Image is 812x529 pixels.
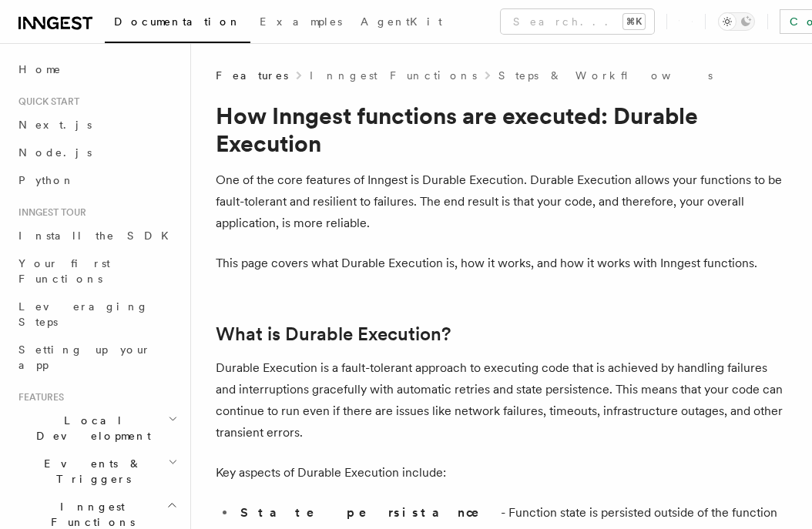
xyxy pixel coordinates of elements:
[240,505,501,520] strong: State persistance
[718,12,755,31] button: Toggle dark mode
[18,146,92,159] span: Node.js
[12,166,181,194] a: Python
[12,407,181,450] button: Local Development
[12,293,181,336] a: Leveraging Steps
[114,15,241,28] span: Documentation
[12,55,181,83] a: Home
[216,323,451,345] a: What is Durable Execution?
[12,206,86,219] span: Inngest tour
[18,174,75,186] span: Python
[310,68,477,83] a: Inngest Functions
[12,450,181,493] button: Events & Triggers
[18,119,92,131] span: Next.js
[260,15,342,28] span: Examples
[18,62,62,77] span: Home
[351,5,451,42] a: AgentKit
[12,222,181,249] a: Install the SDK
[18,257,110,285] span: Your first Functions
[498,68,713,83] a: Steps & Workflows
[501,9,654,34] button: Search...⌘K
[216,169,787,234] p: One of the core features of Inngest is Durable Execution. Durable Execution allows your functions...
[18,343,151,371] span: Setting up your app
[18,300,149,328] span: Leveraging Steps
[12,391,64,403] span: Features
[216,357,787,444] p: Durable Execution is a fault-tolerant approach to executing code that is achieved by handling fai...
[623,14,645,29] kbd: ⌘K
[361,15,442,28] span: AgentKit
[216,68,288,83] span: Features
[12,336,181,379] a: Setting up your app
[216,253,787,274] p: This page covers what Durable Execution is, how it works, and how it works with Inngest functions.
[216,462,787,484] p: Key aspects of Durable Execution include:
[105,5,250,43] a: Documentation
[12,139,181,166] a: Node.js
[18,229,178,242] span: Install the SDK
[250,5,351,42] a: Examples
[12,249,181,293] a: Your first Functions
[12,111,181,139] a: Next.js
[12,456,168,487] span: Events & Triggers
[12,413,168,444] span: Local Development
[216,102,787,157] h1: How Inngest functions are executed: Durable Execution
[12,95,79,108] span: Quick start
